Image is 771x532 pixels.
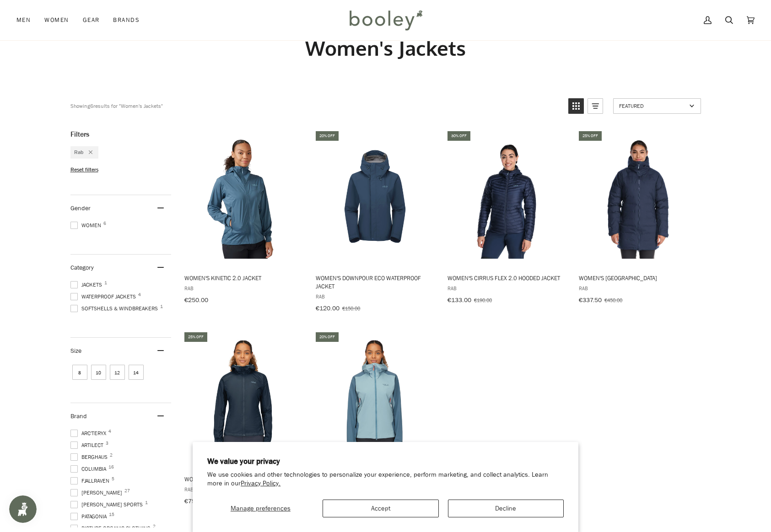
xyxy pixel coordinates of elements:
img: Rab Women's Cirrus Flex 2.0 Hooded Jacket Deep Ink - Booley Galway [446,138,567,259]
img: Booley [345,7,426,33]
span: €190.00 [474,296,492,304]
span: Women's Vital Hooded Jacket [184,475,303,483]
div: 30% off [448,131,470,141]
iframe: Button to open loyalty program pop-up [9,495,37,523]
div: 20% off [316,332,339,342]
img: Rab Women's Kinetic 2.0 Jacket Orion Blue - Booley Galway [183,138,304,259]
span: Gender [70,204,91,213]
b: 6 [90,102,93,110]
span: Women's Kinetic 2.0 Jacket [184,274,303,282]
a: Women's Valiance Parka [577,130,699,307]
span: €337.50 [579,296,602,304]
span: Fjallraven [70,477,112,485]
li: Reset filters [70,166,171,174]
span: 1 [145,500,148,505]
span: Columbia [70,465,109,473]
span: Women's Cirrus Flex 2.0 Hooded Jacket [448,274,566,282]
span: Women [70,221,104,229]
span: 6 [103,221,106,226]
span: Jackets [70,281,105,289]
button: Accept [323,500,438,517]
div: 20% off [316,131,339,141]
span: 2 [110,453,113,458]
span: Women [44,16,69,25]
span: 5 [112,477,114,481]
span: Patagonia [70,512,109,521]
span: Gear [83,16,100,25]
span: Size [70,346,81,355]
div: 25% off [579,131,602,141]
div: 25% off [184,332,207,342]
a: View list mode [588,98,603,114]
div: Showing results for "Women's Jackets" [70,98,163,114]
span: 4 [138,293,141,297]
span: €450.00 [604,296,622,304]
img: Rab Women's Vital Hooded Jacket Tempest Blue - Booley Galway [183,339,304,460]
a: Sort options [613,98,701,114]
span: €120.00 [316,304,340,313]
div: Remove filter: Rab [83,149,92,156]
a: Women's Downpour Eco Waterproof Jacket [314,130,436,315]
span: €150.00 [342,304,360,312]
p: We use cookies and other technologies to personalize your experience, perform marketing, and coll... [207,471,564,488]
a: Privacy Policy. [241,479,280,488]
span: Artilect [70,441,106,449]
span: 15 [109,512,114,517]
a: Women's Vital Hooded Jacket [183,331,304,508]
span: €250.00 [184,296,208,304]
span: 3 [106,441,108,446]
span: Rab [74,149,83,156]
span: 27 [124,489,130,493]
span: 4 [108,429,111,434]
span: Softshells & Windbreakers [70,304,161,313]
span: 16 [108,465,114,469]
span: Size: 12 [110,365,125,380]
span: 1 [104,281,107,285]
span: Rab [184,485,303,493]
span: Brand [70,412,87,420]
span: 1 [160,304,163,309]
span: Size: 8 [72,365,87,380]
span: Rab [448,284,566,292]
span: Berghaus [70,453,110,461]
span: Rab [579,284,697,292]
span: Women's Downpour Eco Waterproof Jacket [316,274,434,290]
span: Size: 10 [91,365,106,380]
img: Rab Women's Kinetic Alpine 2.0 Jacket Orion Blue / Citadel - Booley Galway [314,339,436,460]
span: Women's [GEOGRAPHIC_DATA] [579,274,697,282]
span: Men [16,16,31,25]
span: Filters [70,130,89,139]
span: Manage preferences [231,504,291,513]
span: Arc'teryx [70,429,109,437]
span: Waterproof Jackets [70,293,139,301]
span: [PERSON_NAME] Sports [70,500,146,509]
span: €75.00 [184,497,205,505]
button: Decline [448,500,564,517]
span: [PERSON_NAME] [70,489,125,497]
a: Women's Kinetic Alpine 2.0 Jacket [314,331,436,508]
a: Women's Cirrus Flex 2.0 Hooded Jacket [446,130,567,307]
span: Brands [113,16,140,25]
h1: Women's Jackets [70,36,701,61]
a: View grid mode [568,98,584,114]
button: Manage preferences [207,500,313,517]
span: Featured [619,102,686,110]
span: 2 [153,524,156,529]
a: Women's Kinetic 2.0 Jacket [183,130,304,307]
img: Rab Women's Valiance Parka Deep Ink - Booley Galway [577,138,699,259]
span: €133.00 [448,296,471,304]
span: Rab [184,284,303,292]
span: Size: 14 [129,365,144,380]
h2: We value your privacy [207,457,564,467]
span: Reset filters [70,166,98,174]
span: Rab [316,293,434,300]
span: Category [70,263,94,272]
